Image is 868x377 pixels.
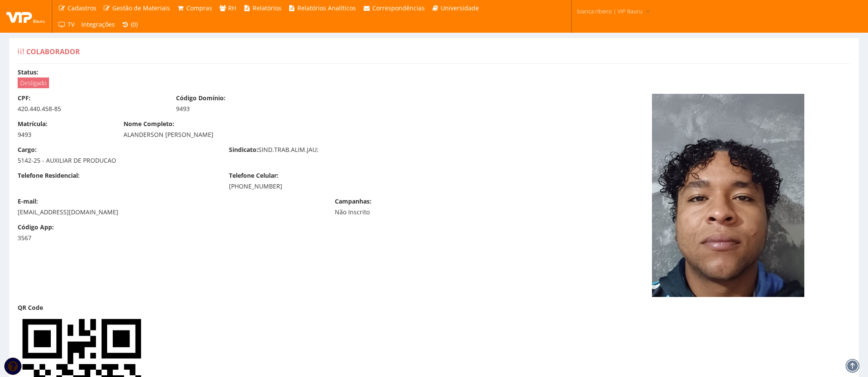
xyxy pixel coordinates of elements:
span: Universidade [441,4,479,12]
span: Colaborador [26,47,80,56]
div: ALANDERSON [PERSON_NAME] [124,130,534,139]
div: 5142-25 - AUXILIAR DE PRODUCAO [18,156,216,165]
span: RH [228,4,236,12]
div: 420.440.458-85 [18,105,163,113]
label: Telefone Celular: [229,171,278,180]
label: Campanhas: [335,197,371,206]
div: 3567 [18,234,111,242]
div: [PHONE_NUMBER] [229,182,427,191]
img: whatsapp-image-2024-01-23-at-112808-170679918265bbb04eba2db.jpeg [652,94,804,297]
label: Status: [18,68,38,77]
div: 9493 [18,130,111,139]
div: Não Inscrito [335,208,480,216]
span: Cadastros [68,4,96,12]
span: Compras [186,4,212,12]
span: Relatórios [253,4,281,12]
label: Código App: [18,223,54,232]
label: CPF: [18,94,31,102]
label: Sindicato: [229,145,258,154]
label: Nome Completo: [124,120,174,128]
label: E-mail: [18,197,38,206]
span: bianca.ribeiro | VIP Bauru [577,7,643,15]
span: Relatórios Analíticos [297,4,356,12]
div: [EMAIL_ADDRESS][DOMAIN_NAME] [18,208,322,216]
img: logo [6,10,45,23]
span: Integrações [81,20,115,28]
span: Gestão de Materiais [112,4,170,12]
a: TV [55,16,78,33]
label: Código Domínio: [176,94,225,102]
span: Correspondências [372,4,425,12]
a: (0) [118,16,142,33]
span: TV [68,20,74,28]
span: Desligado [18,77,49,88]
a: Integrações [78,16,118,33]
label: Telefone Residencial: [18,171,80,180]
label: Matrícula: [18,120,47,128]
label: Cargo: [18,145,37,154]
div: SIND.TRAB.ALIM.JAU; [222,145,434,156]
span: (0) [131,20,138,28]
div: 9493 [176,105,321,113]
label: QR Code [18,303,43,312]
